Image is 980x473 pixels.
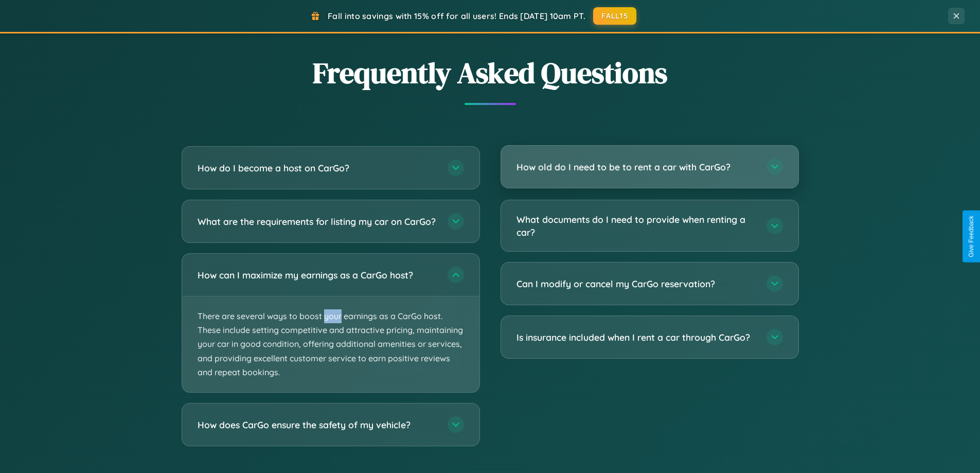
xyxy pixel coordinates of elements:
[198,269,437,282] h3: How can I maximize my earnings as a CarGo host?
[516,161,756,173] h3: How old do I need to be to rent a car with CarGo?
[968,216,975,257] div: Give Feedback
[198,418,437,431] h3: How does CarGo ensure the safety of my vehicle?
[516,213,756,238] h3: What documents do I need to provide when renting a car?
[198,162,437,174] h3: How do I become a host on CarGo?
[198,215,437,228] h3: What are the requirements for listing my car on CarGo?
[328,11,585,21] span: Fall into savings with 15% off for all users! Ends [DATE] 10am PT.
[516,331,756,344] h3: Is insurance included when I rent a car through CarGo?
[516,277,756,290] h3: Can I modify or cancel my CarGo reservation?
[593,7,636,25] button: FALL15
[182,296,479,392] p: There are several ways to boost your earnings as a CarGo host. These include setting competitive ...
[182,53,799,93] h2: Frequently Asked Questions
